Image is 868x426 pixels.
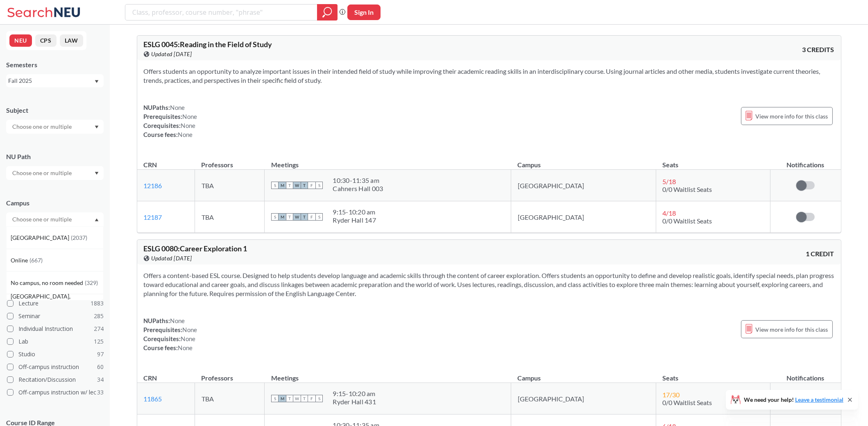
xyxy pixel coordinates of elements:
[144,316,197,352] div: NUPaths: Prerequisites: Corequisites: Course fees:
[317,4,338,21] div: magnifying glass
[511,383,656,415] td: [GEOGRAPHIC_DATA]
[663,391,680,399] span: 17 / 30
[170,104,185,111] span: None
[95,125,99,129] svg: Dropdown arrow
[71,234,87,241] span: ( 2037 )
[8,76,94,85] div: Fall 2025
[286,213,293,221] span: T
[195,201,265,233] td: TBA
[144,67,834,85] section: Offers students an opportunity to analyze important issues in their intended field of study while...
[94,324,104,333] span: 274
[315,213,323,221] span: S
[11,233,71,242] span: [GEOGRAPHIC_DATA]
[7,374,104,385] label: Recitation/Discussion
[144,271,834,298] section: Offers a content-based ESL course. Designed to help students develop language and academic skills...
[195,365,265,383] th: Professors
[6,74,104,87] div: Fall 2025Dropdown arrow
[802,45,834,54] span: 3 CREDITS
[308,213,315,221] span: F
[271,182,279,189] span: S
[333,208,376,216] div: 9:15 - 10:20 am
[7,336,104,347] label: Lab
[11,292,103,310] span: [GEOGRAPHIC_DATA], [GEOGRAPHIC_DATA]
[663,217,712,225] span: 0/0 Waitlist Seats
[131,5,311,19] input: Class, professor, course number, "phrase"
[265,365,511,383] th: Meetings
[7,298,104,309] label: Lecture
[95,218,99,221] svg: Dropdown arrow
[178,344,193,351] span: None
[663,185,712,193] span: 0/0 Waitlist Seats
[144,103,197,139] div: NUPaths: Prerequisites: Corequisites: Course fees:
[301,395,308,402] span: T
[144,244,247,253] span: ESLG 0080 : Career Exploration 1
[91,299,104,308] span: 1883
[511,170,656,201] td: [GEOGRAPHIC_DATA]
[181,335,196,342] span: None
[95,172,99,175] svg: Dropdown arrow
[663,178,676,185] span: 5 / 18
[11,278,85,287] span: No campus, no room needed
[183,113,197,120] span: None
[6,152,104,161] div: NU Path
[347,5,381,20] button: Sign In
[308,182,315,189] span: F
[756,111,828,121] span: View more info for this class
[94,312,104,321] span: 285
[771,365,841,383] th: Notifications
[333,176,383,185] div: 10:30 - 11:35 am
[279,213,286,221] span: M
[322,7,332,18] svg: magnifying glass
[195,383,265,415] td: TBA
[6,120,104,134] div: Dropdown arrow
[6,60,104,69] div: Semesters
[511,201,656,233] td: [GEOGRAPHIC_DATA]
[333,185,383,193] div: Cahners Hall 003
[152,254,192,263] span: Updated [DATE]
[94,337,104,346] span: 125
[97,362,104,371] span: 60
[152,50,192,59] span: Updated [DATE]
[333,390,376,398] div: 9:15 - 10:20 am
[60,34,83,47] button: LAW
[293,182,301,189] span: W
[144,40,272,49] span: ESLG 0045 : Reading in the Field of Study
[144,182,162,189] a: 12186
[744,397,843,403] span: We need your help!
[271,395,279,402] span: S
[286,395,293,402] span: T
[795,396,843,403] a: Leave a testimonial
[279,395,286,402] span: M
[8,122,77,132] input: Choose one or multiple
[85,279,98,286] span: ( 329 )
[181,122,196,129] span: None
[756,324,828,335] span: View more info for this class
[333,216,376,224] div: Ryder Hall 147
[144,213,162,221] a: 12187
[8,214,77,224] input: Choose one or multiple
[170,317,185,324] span: None
[301,182,308,189] span: T
[144,374,157,383] div: CRN
[511,152,656,170] th: Campus
[286,182,293,189] span: T
[97,375,104,384] span: 34
[806,249,834,258] span: 1 CREDIT
[95,80,99,83] svg: Dropdown arrow
[511,365,656,383] th: Campus
[308,395,315,402] span: F
[271,213,279,221] span: S
[663,209,676,217] span: 4 / 18
[97,350,104,359] span: 97
[11,256,29,265] span: Online
[8,168,77,178] input: Choose one or multiple
[656,365,771,383] th: Seats
[144,160,157,169] div: CRN
[29,257,43,264] span: ( 667 )
[6,198,104,207] div: Campus
[183,326,197,333] span: None
[333,398,376,406] div: Ryder Hall 431
[195,152,265,170] th: Professors
[301,213,308,221] span: T
[7,387,104,398] label: Off-campus instruction w/ lec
